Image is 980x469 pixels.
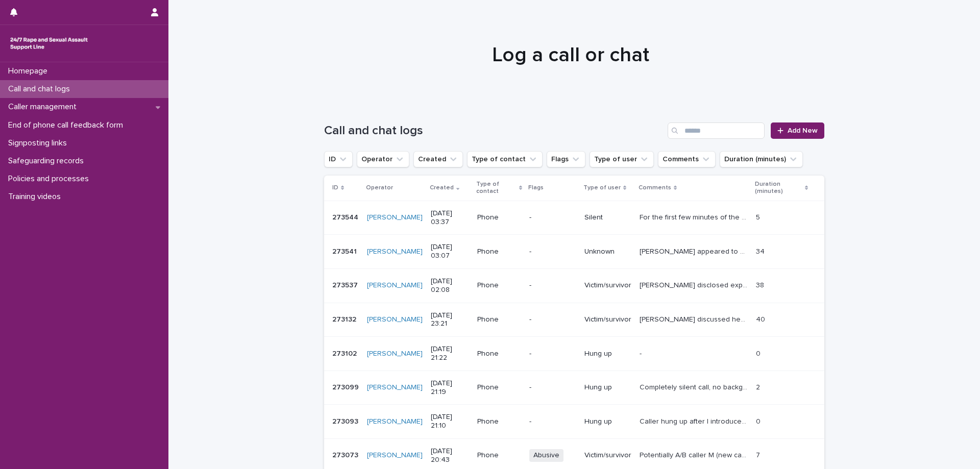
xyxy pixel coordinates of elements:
p: [DATE] 21:22 [431,345,469,362]
p: Silent [584,213,631,222]
p: Phone [477,248,521,256]
p: - [529,315,576,324]
p: Call and chat logs [4,84,78,94]
p: Policies and processes [4,174,97,184]
p: Phone [477,383,521,392]
tr: 273544273544 [PERSON_NAME] [DATE] 03:37Phone-SilentFor the first few minutes of the call, all tha... [324,201,824,235]
span: Abusive [529,449,563,462]
p: Elizabeth discussed her experiences of SV perpetrated by her current partner. Elizabeth also disc... [640,313,750,324]
button: Created [413,151,463,167]
p: Caller hung up after I introduced myself [640,415,750,426]
p: - [529,417,576,426]
p: 273544 [332,211,360,222]
p: Phone [477,417,521,426]
p: 273541 [332,245,359,256]
a: Add New [771,122,824,139]
p: [DATE] 03:07 [431,243,469,260]
p: 273102 [332,348,359,358]
tr: 273102273102 [PERSON_NAME] [DATE] 21:22Phone-Hung up-- 00 [324,337,824,371]
p: Phone [477,281,521,290]
p: Phone [477,350,521,358]
a: [PERSON_NAME] [367,281,423,290]
button: Flags [547,151,585,167]
p: 0 [756,415,763,426]
p: - [529,383,576,392]
p: 273132 [332,313,358,324]
p: 273093 [332,415,360,426]
p: For the first few minutes of the call, all that could be heard was the caller drinking a drink, a... [640,211,750,222]
p: Homepage [4,66,56,76]
p: [DATE] 03:37 [431,209,469,227]
p: Caller management [4,102,85,112]
tr: 273537273537 [PERSON_NAME] [DATE] 02:08Phone-Victim/survivor[PERSON_NAME] disclosed experiencing ... [324,268,824,303]
p: Type of contact [476,179,517,198]
p: [DATE] 20:43 [431,447,469,464]
p: [DATE] 21:19 [431,379,469,397]
p: - [529,350,576,358]
p: Type of user [583,182,621,193]
p: 2 [756,381,762,392]
p: Safeguarding records [4,156,92,166]
tr: 273093273093 [PERSON_NAME] [DATE] 21:10Phone-Hung upCaller hung up after I introduced myselfCalle... [324,405,824,439]
a: [PERSON_NAME] [367,451,423,460]
p: Signposting links [4,138,75,148]
p: 0 [756,348,763,358]
p: [DATE] 21:10 [431,413,469,430]
p: Caller appeared to be in a panicked state at the start of the call, and sought aid with breathing... [640,245,750,256]
p: Victim/survivor [584,451,631,460]
p: 5 [756,211,762,222]
p: End of phone call feedback form [4,120,131,130]
p: Unknown [584,248,631,256]
tr: 273132273132 [PERSON_NAME] [DATE] 23:21Phone-Victim/survivor[PERSON_NAME] discussed her experienc... [324,303,824,337]
p: 38 [756,279,766,290]
p: Phone [477,315,521,324]
p: Hung up [584,417,631,426]
p: ID [332,182,338,193]
button: Type of user [590,151,654,167]
p: [DATE] 23:21 [431,311,469,329]
tr: 273541273541 [PERSON_NAME] [DATE] 03:07Phone-Unknown[PERSON_NAME] appeared to be in a panicked st... [324,235,824,269]
p: 7 [756,449,762,460]
a: [PERSON_NAME] [367,315,423,324]
p: Completely silent call, no background noise at all [640,381,750,392]
p: Created [430,182,454,193]
p: Potentially A/B caller M (new caller) but am not 100% sure. Caller chose to remain anonymous, and... [640,449,750,460]
a: [PERSON_NAME] [367,350,423,358]
p: Flags [528,182,544,193]
p: Hung up [584,383,631,392]
p: Victim/survivor [584,315,631,324]
p: Phone [477,213,521,222]
p: Comments [639,182,671,193]
a: [PERSON_NAME] [367,213,423,222]
p: Hung up [584,350,631,358]
p: Training videos [4,192,69,202]
h1: Log a call or chat [321,43,821,67]
p: - [529,281,576,290]
button: Operator [357,151,409,167]
p: 273537 [332,279,360,290]
p: - [529,248,576,256]
p: 40 [756,313,767,324]
p: - [640,348,644,358]
a: [PERSON_NAME] [367,417,423,426]
p: 273073 [332,449,360,460]
p: Phone [477,451,521,460]
button: Comments [658,151,716,167]
a: [PERSON_NAME] [367,383,423,392]
p: Victim/survivor [584,281,631,290]
p: Operator [366,182,393,193]
input: Search [668,122,765,139]
button: Duration (minutes) [720,151,803,167]
p: Linda disclosed experiencing multiple forms of SV, which were perpetrated by different individual... [640,279,750,290]
p: [DATE] 02:08 [431,277,469,294]
h1: Call and chat logs [324,124,664,138]
a: [PERSON_NAME] [367,248,423,256]
button: ID [324,151,353,167]
p: - [529,213,576,222]
p: 273099 [332,381,361,392]
button: Type of contact [467,151,543,167]
span: Add New [788,127,818,134]
p: Duration (minutes) [755,179,802,198]
tr: 273099273099 [PERSON_NAME] [DATE] 21:19Phone-Hung upCompletely silent call, no background noise a... [324,371,824,405]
